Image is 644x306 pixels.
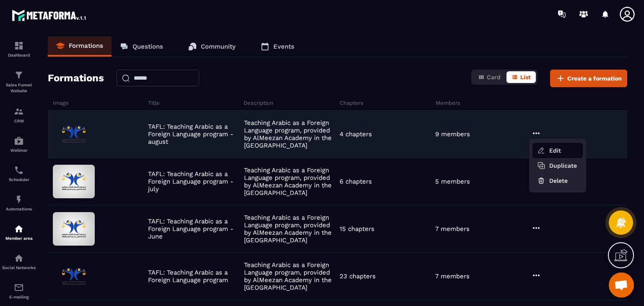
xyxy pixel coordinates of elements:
[435,225,470,233] p: 7 members
[148,218,239,240] p: TAFL: Teaching Arabic as a Foreign Language program - June
[435,130,470,138] p: 9 members
[112,36,171,57] a: Questions
[53,259,95,293] img: formation-background
[340,178,372,185] p: 6 chapters
[273,43,294,50] p: Events
[53,165,95,198] img: formation-background
[180,36,244,57] a: Community
[2,207,36,211] p: Automations
[244,119,335,149] p: Teaching Arabic as a Foreign Language program, provided by AlMeezan Academy in the [GEOGRAPHIC_DATA]
[252,36,303,57] a: Events
[2,236,36,241] p: Member area
[48,36,112,57] a: Formations
[550,70,627,87] button: Create a formation
[435,178,470,185] p: 5 members
[2,276,36,306] a: emailemailE-mailing
[2,265,36,270] p: Social Networks
[340,130,372,138] p: 4 chapters
[244,214,335,244] p: Teaching Arabic as a Foreign Language program, provided by AlMeezan Academy in the [GEOGRAPHIC_DATA]
[2,188,36,218] a: automationsautomationsAutomations
[14,165,24,175] img: scheduler
[148,123,239,145] p: TAFL: Teaching Arabic as a Foreign Language program - august
[2,82,36,94] p: Sales Funnel Website
[532,173,583,188] button: Delete
[69,42,103,49] p: Formations
[244,100,338,106] h6: Description
[14,70,24,80] img: formation
[2,159,36,188] a: schedulerschedulerScheduler
[473,71,506,83] button: Card
[14,41,24,51] img: formation
[435,272,470,280] p: 7 members
[2,130,36,159] a: automationsautomationsWebinar
[567,74,622,83] span: Create a formation
[2,53,36,57] p: Dashboard
[436,100,530,106] h6: Members
[2,64,36,100] a: formationformationSales Funnel Website
[53,100,146,106] h6: Image
[148,269,239,284] p: TAFL: Teaching Arabic as a Foreign Language program
[2,119,36,123] p: CRM
[132,43,163,50] p: Questions
[14,224,24,234] img: automations
[487,74,501,80] span: Card
[340,100,434,106] h6: Chapters
[532,158,583,173] button: Duplicate
[2,34,36,64] a: formationformationDashboard
[53,117,95,151] img: formation-background
[244,261,335,291] p: Teaching Arabic as a Foreign Language program, provided by AlMeezan Academy in the [GEOGRAPHIC_DATA]
[2,148,36,153] p: Webinar
[520,74,531,80] span: List
[201,43,236,50] p: Community
[14,136,24,146] img: automations
[506,71,536,83] button: List
[12,8,87,23] img: logo
[48,70,104,87] h2: Formations
[2,218,36,247] a: automationsautomationsMember area
[609,272,634,298] div: Open chat
[2,177,36,182] p: Scheduler
[532,143,583,158] button: Edit
[148,100,242,106] h6: Title
[14,253,24,263] img: social-network
[14,106,24,117] img: formation
[340,272,376,280] p: 23 chapters
[14,283,24,293] img: email
[244,166,335,197] p: Teaching Arabic as a Foreign Language program, provided by AlMeezan Academy in the [GEOGRAPHIC_DATA]
[53,212,95,246] img: formation-background
[148,170,239,193] p: TAFL: Teaching Arabic as a Foreign Language program - july
[2,295,36,299] p: E-mailing
[14,194,24,205] img: automations
[2,247,36,276] a: social-networksocial-networkSocial Networks
[2,100,36,130] a: formationformationCRM
[340,225,374,233] p: 15 chapters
